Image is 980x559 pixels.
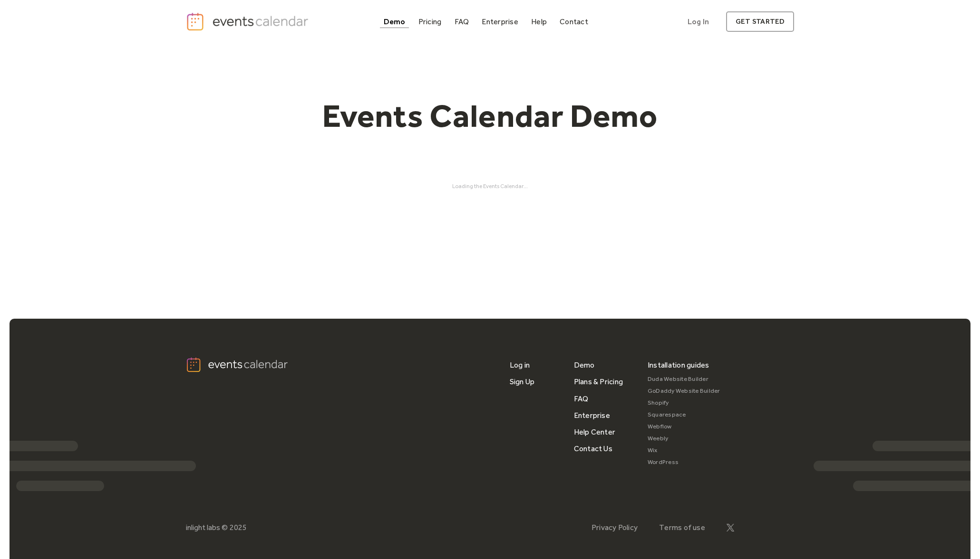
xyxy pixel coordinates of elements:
[648,373,720,385] a: Duda Website Builder
[186,523,228,532] div: inlight labs ©
[648,357,709,373] div: Installation guides
[455,19,469,24] div: FAQ
[648,456,720,468] a: WordPress
[574,390,589,407] a: FAQ
[574,373,623,390] a: Plans & Pricing
[574,357,595,373] a: Demo
[648,421,720,433] a: Webflow
[648,433,720,445] a: Weebly
[726,11,794,32] a: get started
[451,15,473,28] a: FAQ
[186,12,311,31] a: home
[560,19,588,24] div: Contact
[648,409,720,421] a: Squarespace
[527,15,551,28] a: Help
[531,19,547,24] div: Help
[510,373,535,390] a: Sign Up
[648,445,720,456] a: Wix
[574,440,612,457] a: Contact Us
[418,19,442,24] div: Pricing
[380,15,409,28] a: Demo
[678,11,718,32] a: Log In
[648,397,720,409] a: Shopify
[556,15,592,28] a: Contact
[308,96,673,135] h1: Events Calendar Demo
[574,407,610,424] a: Enterprise
[384,19,406,24] div: Demo
[648,385,720,397] a: GoDaddy Website Builder
[574,424,616,440] a: Help Center
[478,15,522,28] a: Enterprise
[510,357,530,373] a: Log in
[482,19,518,24] div: Enterprise
[659,523,705,532] a: Terms of use
[230,523,247,532] div: 2025
[415,15,446,28] a: Pricing
[186,183,795,189] div: Loading the Events Calendar...
[592,523,638,532] a: Privacy Policy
